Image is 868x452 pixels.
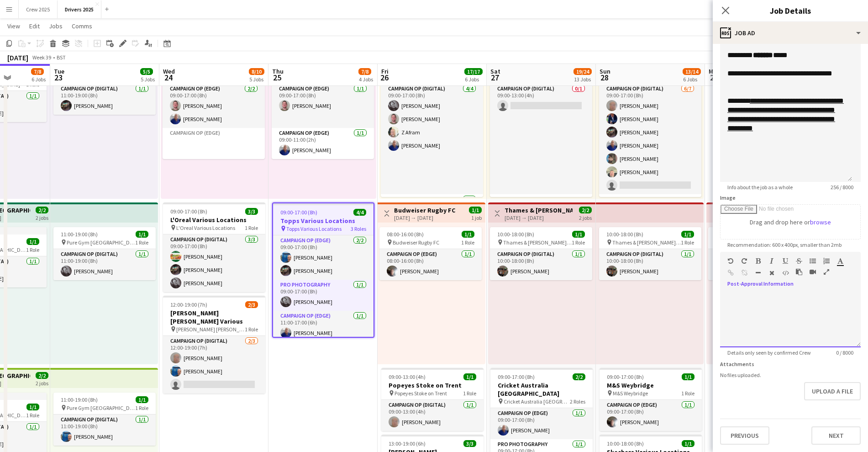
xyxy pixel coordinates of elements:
[61,231,98,238] span: 11:00-19:00 (8h)
[358,68,371,75] span: 7/8
[755,269,761,277] button: Horizontal Line
[141,76,155,83] div: 5 Jobs
[579,213,592,221] div: 2 jobs
[607,373,644,380] span: 09:00-17:00 (8h)
[67,404,135,411] span: Pure Gym [GEOGRAPHIC_DATA]
[490,227,592,280] app-job-card: 10:00-18:00 (8h)1/1 Thames & [PERSON_NAME] [GEOGRAPHIC_DATA]1 RoleCampaign Op (Digital)1/110:00-1...
[72,22,92,30] span: Comms
[387,231,424,238] span: 08:00-16:00 (8h)
[381,381,484,389] h3: Popeyes Stoke on Trent
[708,249,810,280] app-card-role: Campaign Op (Digital)0/110:00-18:00 (8h)
[53,415,156,446] app-card-role: Campaign Op (Digital)1/111:00-19:00 (8h)[PERSON_NAME]
[490,62,592,197] app-job-card: 09:00-17:00 (8h)3/4 B & Q Various Locations2 RolesCampaign Op (Digital)0/109:00-13:00 (4h) Campai...
[804,382,861,400] button: Upload a file
[768,257,775,265] button: Italic
[136,231,148,238] span: 1/1
[810,257,816,265] button: Unordered List
[353,209,366,216] span: 4/4
[606,231,643,238] span: 10:00-18:00 (8h)
[823,257,830,265] button: Ordered List
[682,373,694,380] span: 1/1
[249,76,264,83] div: 5 Jobs
[135,239,148,246] span: 1 Role
[811,426,861,445] button: Next
[163,234,265,292] app-card-role: Campaign Op (Digital)3/309:00-17:00 (8h)[PERSON_NAME][PERSON_NAME][PERSON_NAME]
[26,412,39,419] span: 1 Role
[245,208,258,215] span: 3/3
[572,231,585,238] span: 1/1
[53,227,156,280] app-job-card: 11:00-19:00 (8h)1/1 Pure Gym [GEOGRAPHIC_DATA]1 RoleCampaign Op (Digital)1/111:00-19:00 (8h)[PERS...
[26,238,39,245] span: 1/1
[504,398,570,405] span: Cricket Australia [GEOGRAPHIC_DATA]
[273,311,374,342] app-card-role: Campaign Op (Edge)1/111:00-17:00 (6h)[PERSON_NAME]
[707,72,721,83] span: 29
[26,246,39,253] span: 1 Role
[53,84,156,115] app-card-role: Campaign Op (Digital)1/111:00-19:00 (8h)[PERSON_NAME]
[682,440,694,447] span: 1/1
[570,398,585,405] span: 2 Roles
[394,214,455,221] div: [DATE] → [DATE]
[599,249,701,280] app-card-role: Campaign Op (Digital)1/110:00-18:00 (8h)[PERSON_NAME]
[163,84,265,128] app-card-role: Campaign Op (Edge)2/209:00-17:00 (8h)[PERSON_NAME][PERSON_NAME]
[53,62,156,115] app-job-card: 11:00-19:00 (8h)1/1 Pure Gym [PERSON_NAME]1 RoleCampaign Op (Digital)1/111:00-19:00 (8h)[PERSON_N...
[796,268,802,276] button: Paste as plain text
[768,269,775,277] button: Clear Formatting
[380,72,389,83] span: 26
[26,20,43,32] a: Edit
[49,22,63,30] span: Jobs
[599,227,701,280] app-job-card: 10:00-18:00 (8h)1/1 Thames & [PERSON_NAME] [GEOGRAPHIC_DATA]1 RoleCampaign Op (Digital)1/110:00-1...
[720,426,769,445] button: Previous
[796,257,802,265] button: Strikethrough
[36,372,48,379] span: 2/2
[61,396,98,403] span: 11:00-19:00 (8h)
[381,62,483,197] div: 09:00-17:00 (8h)9/9 B & Q Various Locations4 RolesCampaign Op (Digital)4/409:00-17:00 (8h)[PERSON...
[272,202,374,338] div: 09:00-17:00 (8h)4/4Topps Various Locations Topps Various Locations3 RolesCampaign Op (Edge)2/209:...
[163,67,175,75] span: Wed
[681,390,694,397] span: 1 Role
[163,296,265,394] app-job-card: 12:00-19:00 (7h)2/3[PERSON_NAME] [PERSON_NAME] Various [PERSON_NAME] [PERSON_NAME]1 RoleCampaign ...
[600,67,610,75] span: Sun
[600,400,702,431] app-card-role: Campaign Op (Edge)1/109:00-17:00 (8h)[PERSON_NAME]
[163,62,265,159] app-job-card: 09:00-17:00 (8h)2/2 Domo London1 RoleCampaign Op (Edge)2/209:00-17:00 (8h)[PERSON_NAME][PERSON_NA...
[379,249,482,280] app-card-role: Campaign Op (Edge)1/108:00-16:00 (8h)[PERSON_NAME]
[176,326,245,333] span: [PERSON_NAME] [PERSON_NAME]
[505,206,573,214] h3: Thames & [PERSON_NAME] [GEOGRAPHIC_DATA]
[176,224,235,231] span: L'Oreal Various Locations
[823,184,861,191] span: 256 / 8000
[461,239,474,246] span: 1 Role
[598,72,610,83] span: 28
[573,68,592,75] span: 19/24
[381,368,484,431] app-job-card: 09:00-13:00 (4h)1/1Popeyes Stoke on Trent Popeyes Stoke on Trent1 RoleCampaign Op (Digital)1/109:...
[54,67,64,75] span: Tue
[36,207,48,213] span: 2/2
[249,68,264,75] span: 8/10
[7,53,28,62] div: [DATE]
[829,349,861,356] span: 0 / 8000
[271,72,284,83] span: 25
[272,84,374,128] app-card-role: Campaign Op (Edge)1/109:00-17:00 (8h)[PERSON_NAME]
[572,239,585,246] span: 1 Role
[67,239,135,246] span: Pure Gym [GEOGRAPHIC_DATA]
[389,440,426,447] span: 13:00-19:00 (6h)
[381,84,483,194] app-card-role: Campaign Op (Digital)4/409:00-17:00 (8h)[PERSON_NAME][PERSON_NAME]Z Afram[PERSON_NAME]
[170,301,207,308] span: 12:00-19:00 (7h)
[713,22,868,44] div: Job Ad
[36,379,48,387] div: 2 jobs
[389,373,426,380] span: 09:00-13:00 (4h)
[393,239,439,246] span: Budweiser Rugby FC
[7,22,20,30] span: View
[489,72,500,83] span: 27
[683,76,700,83] div: 6 Jobs
[469,207,482,213] span: 1/1
[53,72,64,83] span: 23
[29,22,40,30] span: Edit
[613,390,648,397] span: M&S Weybridge
[163,202,265,292] app-job-card: 09:00-17:00 (8h)3/3L'Oreal Various Locations L'Oreal Various Locations1 RoleCampaign Op (Digital)...
[505,214,573,221] div: [DATE] → [DATE]
[599,62,701,197] app-job-card: 09:00-17:00 (8h)8/9 B & Q Various Locations3 RolesCampaign Op (Digital)6/709:00-17:00 (8h)[PERSON...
